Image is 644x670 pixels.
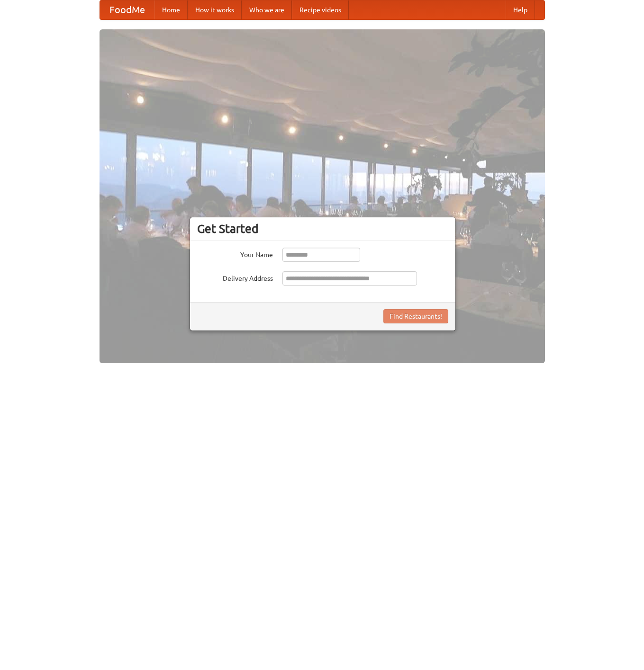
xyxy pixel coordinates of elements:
[100,0,154,19] a: FoodMe
[197,248,273,259] label: Your Name
[383,309,448,323] button: Find Restaurants!
[242,0,292,19] a: Who we are
[506,0,535,19] a: Help
[197,271,273,283] label: Delivery Address
[292,0,349,19] a: Recipe videos
[197,222,448,236] h3: Get Started
[188,0,242,19] a: How it works
[154,0,188,19] a: Home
